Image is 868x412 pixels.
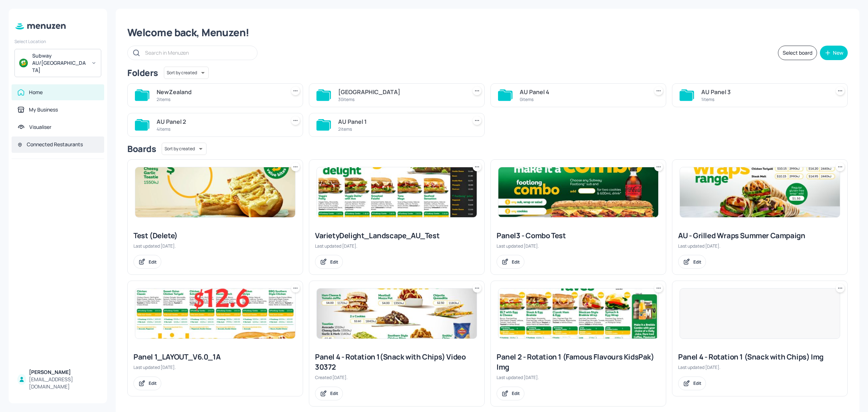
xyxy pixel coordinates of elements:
[701,88,827,96] div: AU Panel 3
[317,289,477,339] img: 2024-10-30-1730249782100jweh1mnj9x.jpeg
[149,259,157,265] div: Edit
[127,143,156,155] div: Boards
[157,117,282,126] div: AU Panel 2
[338,88,464,96] div: [GEOGRAPHIC_DATA]
[330,390,338,396] div: Edit
[497,243,660,249] div: Last updated [DATE].
[678,243,842,249] div: Last updated [DATE].
[133,364,297,370] div: Last updated [DATE].
[19,59,28,67] img: avatar
[520,96,646,102] div: 0 items
[317,167,477,217] img: 2025-07-25-1753414761579afykj6w6vp.jpeg
[678,352,842,362] div: Panel 4 - Rotation 1 (Snack with Chips) Img
[693,259,701,265] div: Edit
[497,374,660,381] div: Last updated [DATE].
[315,374,478,381] div: Created [DATE].
[512,390,520,396] div: Edit
[498,167,658,217] img: 2025-08-07-1754562241714zf1t2x7jm3b.jpeg
[330,259,338,265] div: Edit
[497,352,660,372] div: Panel 2 - Rotation 1 (Famous Flavours KidsPak) Img
[157,126,282,132] div: 4 items
[820,46,848,60] button: New
[29,123,51,131] div: Visualiser
[27,141,83,148] div: Connected Restaurants
[498,289,658,339] img: 2025-08-04-1754288214393g8m6ggcpjt6.jpeg
[164,66,209,80] div: Sort by created
[133,231,297,241] div: Test (Delete)
[133,243,297,249] div: Last updated [DATE].
[29,369,98,376] div: [PERSON_NAME]
[520,88,646,96] div: AU Panel 4
[14,38,101,45] div: Select Location
[127,67,158,79] div: Folders
[127,26,848,39] div: Welcome back, Menuzen!
[338,117,464,126] div: AU Panel 1
[338,96,464,102] div: 30 items
[701,96,827,102] div: 1 items
[678,231,842,241] div: AU - Grilled Wraps Summer Campaign
[133,352,297,362] div: Panel 1_LAYOUT_V6.0_1A
[512,259,520,265] div: Edit
[778,46,817,60] button: Select board
[32,52,87,74] div: Subway AU/[GEOGRAPHIC_DATA]
[145,47,250,58] input: Search in Menuzen
[315,243,478,249] div: Last updated [DATE].
[497,231,660,241] div: Panel3 - Combo Test
[833,50,843,55] div: New
[693,380,701,386] div: Edit
[149,380,157,386] div: Edit
[315,231,478,241] div: VarietyDelight_Landscape_AU_Test
[338,126,464,132] div: 2 items
[135,167,295,217] img: 2025-08-06-1754450030621rezxp7sluh.jpeg
[680,167,840,217] img: 2024-12-19-1734584245950k86txo84it.jpeg
[135,289,295,339] img: 2025-08-07-1754560946348toavwcegvaj.jpeg
[29,106,58,113] div: My Business
[157,96,282,102] div: 2 items
[29,89,43,96] div: Home
[29,376,98,390] div: [EMAIL_ADDRESS][DOMAIN_NAME]
[315,352,478,372] div: Panel 4 - Rotation 1(Snack with Chips) Video 30372
[678,364,842,370] div: Last updated [DATE].
[157,88,282,96] div: NewZealand
[162,142,207,156] div: Sort by created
